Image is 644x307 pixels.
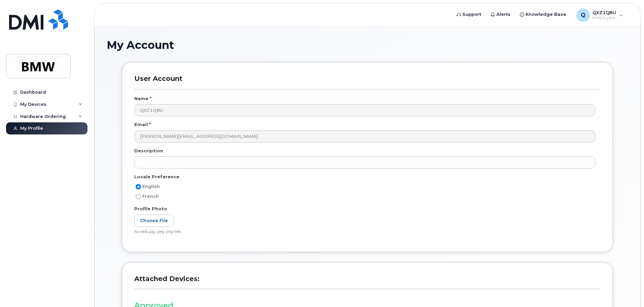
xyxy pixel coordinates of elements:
input: French [136,194,141,199]
span: French [142,194,159,199]
label: Profile Photo [134,206,167,212]
input: English [136,184,141,189]
label: Email * [134,121,151,128]
h3: User Account [134,74,601,89]
span: English [142,184,160,189]
label: Description [134,148,163,154]
h1: My Account [107,39,628,51]
label: Name * [134,95,151,102]
div: Accepts jpg, jpeg, png files [134,229,595,235]
h3: Attached Devices: [134,275,601,289]
label: Locale Preference [134,174,179,180]
label: Choose File [134,214,174,227]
